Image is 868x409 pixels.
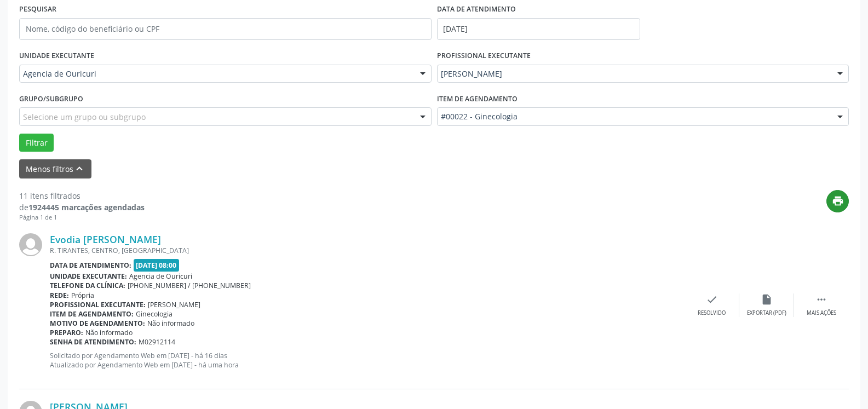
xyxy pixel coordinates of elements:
[23,111,146,123] span: Selecione um grupo ou subgrupo
[23,68,409,79] span: Agencia de Ouricuri
[19,1,56,18] label: PESQUISAR
[28,202,145,212] strong: 1924445 marcações agendadas
[136,309,173,319] span: Ginecologia
[437,18,640,40] input: Selecione um intervalo
[441,68,827,79] span: [PERSON_NAME]
[832,195,844,207] i: print
[50,291,69,300] b: Rede:
[50,246,685,255] div: R. TIRANTES, CENTRO, [GEOGRAPHIC_DATA]
[441,111,827,122] span: #00022 - Ginecologia
[19,48,94,65] label: UNIDADE EXECUTANTE
[747,309,786,317] div: Exportar (PDF)
[148,300,200,309] span: [PERSON_NAME]
[50,300,146,309] b: Profissional executante:
[706,293,718,306] i: check
[128,281,251,290] span: [PHONE_NUMBER] / [PHONE_NUMBER]
[437,90,518,107] label: Item de agendamento
[147,319,194,328] span: Não informado
[50,261,131,270] b: Data de atendimento:
[19,201,145,213] div: de
[50,309,134,319] b: Item de agendamento:
[73,163,85,175] i: keyboard_arrow_up
[815,293,827,306] i: 
[19,159,91,178] button: Menos filtroskeyboard_arrow_up
[50,272,127,281] b: Unidade executante:
[761,293,773,306] i: insert_drive_file
[807,309,836,317] div: Mais ações
[19,18,432,40] input: Nome, código do beneficiário ou CPF
[50,337,136,347] b: Senha de atendimento:
[19,90,83,107] label: Grupo/Subgrupo
[71,291,94,300] span: Própria
[437,48,531,65] label: PROFISSIONAL EXECUTANTE
[50,319,145,328] b: Motivo de agendamento:
[129,272,192,281] span: Agencia de Ouricuri
[50,328,83,337] b: Preparo:
[19,190,145,201] div: 11 itens filtrados
[19,213,145,222] div: Página 1 de 1
[50,233,161,245] a: Evodia [PERSON_NAME]
[698,309,726,317] div: Resolvido
[85,328,133,337] span: Não informado
[50,281,125,290] b: Telefone da clínica:
[139,337,175,347] span: M02912114
[50,351,685,370] p: Solicitado por Agendamento Web em [DATE] - há 16 dias Atualizado por Agendamento Web em [DATE] - ...
[826,190,849,212] button: print
[437,1,516,18] label: DATA DE ATENDIMENTO
[19,134,54,152] button: Filtrar
[19,233,42,256] img: img
[134,259,180,272] span: [DATE] 08:00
